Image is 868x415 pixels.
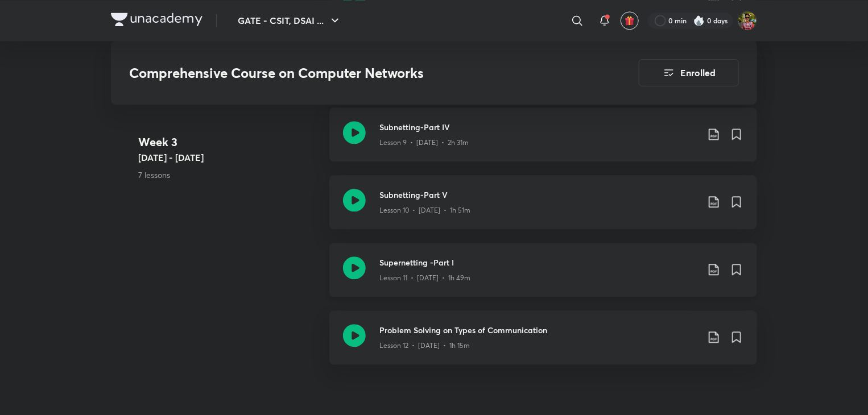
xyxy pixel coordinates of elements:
p: Lesson 12 • [DATE] • 1h 15m [379,341,470,351]
button: avatar [621,11,639,30]
h3: Comprehensive Course on Computer Networks [129,65,574,81]
img: Company Logo [111,13,202,26]
img: avatar [625,15,635,26]
h3: Subnetting-Part V [379,189,698,201]
p: Lesson 9 • [DATE] • 2h 31m [379,138,469,148]
button: Enrolled [639,59,739,86]
p: Lesson 11 • [DATE] • 1h 49m [379,273,470,283]
a: Problem Solving on Types of CommunicationLesson 12 • [DATE] • 1h 15m [329,310,757,378]
a: Supernetting -Part ILesson 11 • [DATE] • 1h 49m [329,243,757,310]
h3: Subnetting-Part IV [379,121,698,133]
h4: Week 3 [138,134,320,151]
p: 7 lessons [138,169,320,181]
a: Subnetting-Part IVLesson 9 • [DATE] • 2h 31m [329,107,757,175]
button: GATE - CSIT, DSAI ... [231,9,349,32]
img: Shubhashis Bhattacharjee [738,11,757,30]
a: Company Logo [111,13,202,29]
h3: Problem Solving on Types of Communication [379,324,698,336]
h5: [DATE] - [DATE] [138,151,320,164]
p: Lesson 10 • [DATE] • 1h 51m [379,205,470,215]
a: Subnetting-Part VLesson 10 • [DATE] • 1h 51m [329,175,757,243]
h3: Supernetting -Part I [379,256,698,268]
img: streak [693,15,705,26]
